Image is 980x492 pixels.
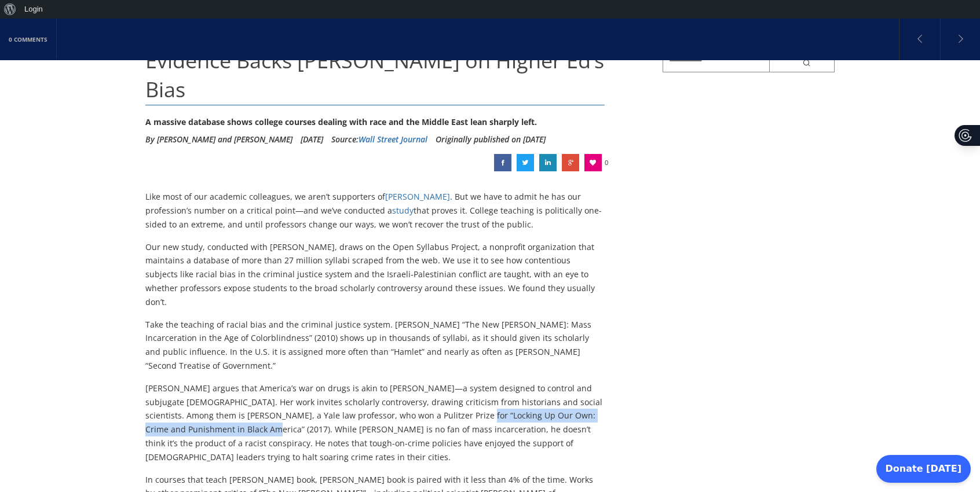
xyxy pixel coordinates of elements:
a: Wall Street Journal [359,134,427,145]
p: Like most of our academic colleagues, we aren’t supporters of . But we have to admit he has our p... [145,190,605,231]
li: Originally published on [DATE] [436,131,546,148]
span: 0 [605,154,608,171]
a: Evidence Backs Trump on Higher Ed’s Bias [517,154,534,171]
p: Take the teaching of racial bias and the criminal justice system. [PERSON_NAME] “The New [PERSON_... [145,318,605,373]
span: Evidence Backs [PERSON_NAME] on Higher Ed’s Bias [145,46,604,104]
p: [PERSON_NAME] argues that America’s war on drugs is akin to [PERSON_NAME]—a system designed to co... [145,381,605,464]
a: [PERSON_NAME] [385,191,450,202]
div: Source: [331,131,427,148]
a: Evidence Backs Trump on Higher Ed’s Bias [494,154,511,171]
li: By [PERSON_NAME] and [PERSON_NAME] [145,131,292,148]
a: study [392,205,414,216]
div: A massive database shows college courses dealing with race and the Middle East lean sharply left. [145,113,605,131]
a: Evidence Backs Trump on Higher Ed’s Bias [562,154,579,171]
a: Evidence Backs Trump on Higher Ed’s Bias [539,154,557,171]
li: [DATE] [301,131,323,148]
p: Our new study, conducted with [PERSON_NAME], draws on the Open Syllabus Project, a nonprofit orga... [145,240,605,309]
